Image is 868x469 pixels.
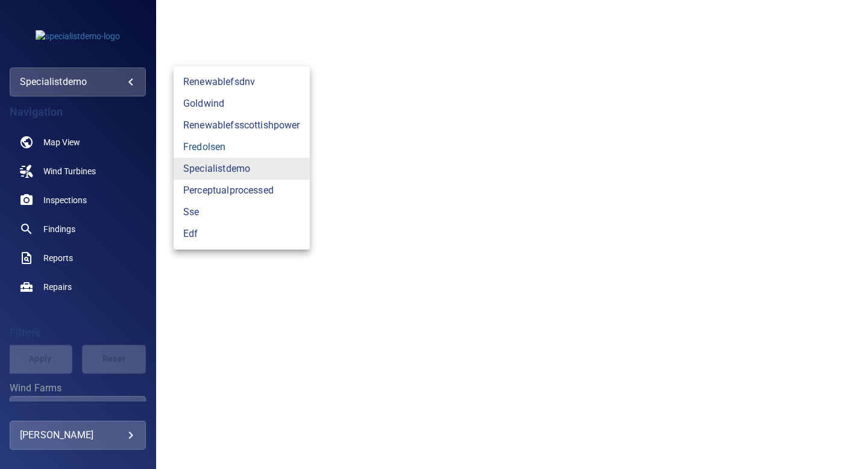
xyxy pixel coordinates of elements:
[174,136,310,158] a: fredolsen
[174,180,310,201] a: perceptualprocessed
[174,93,310,115] a: goldwind
[174,223,310,245] a: edf
[174,201,310,223] a: sse
[174,115,310,136] a: renewablefsscottishpower
[174,158,310,180] a: specialistdemo
[174,71,310,93] a: renewablefsdnv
